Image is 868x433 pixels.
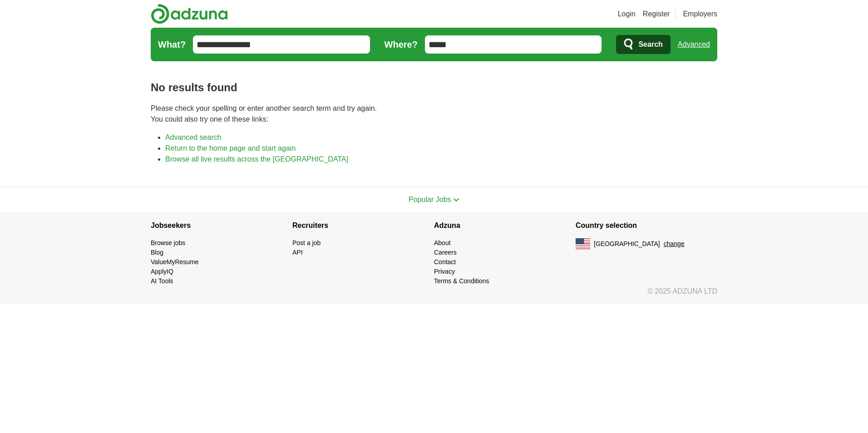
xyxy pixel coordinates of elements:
[151,277,173,285] a: AI Tools
[683,9,717,20] a: Employers
[434,258,456,266] a: Contact
[292,239,321,246] a: Post a job
[165,144,296,152] a: Return to the home page and start again
[143,286,725,304] div: © 2025 ADZUNA LTD
[151,258,199,266] a: ValueMyResume
[409,196,451,203] span: Popular Jobs
[158,38,186,51] label: What?
[151,79,717,96] h1: No results found
[434,268,455,275] a: Privacy
[616,35,670,54] button: Search
[385,38,418,51] label: Where?
[151,249,163,256] a: Blog
[638,35,662,54] span: Search
[292,249,303,256] a: API
[151,103,717,125] p: Please check your spelling or enter another search term and try again. You could also try one of ...
[576,213,717,238] h4: Country selection
[434,239,451,246] a: About
[664,239,685,249] button: change
[594,239,660,249] span: [GEOGRAPHIC_DATA]
[165,133,222,141] a: Advanced search
[678,35,710,54] a: Advanced
[618,9,636,20] a: Login
[434,277,489,285] a: Terms & Conditions
[151,239,185,246] a: Browse jobs
[151,4,228,24] img: Adzuna logo
[151,268,173,275] a: ApplyIQ
[643,9,670,20] a: Register
[453,198,459,202] img: toggle icon
[165,155,348,163] a: Browse all live results across the [GEOGRAPHIC_DATA]
[576,238,590,249] img: US flag
[434,249,457,256] a: Careers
